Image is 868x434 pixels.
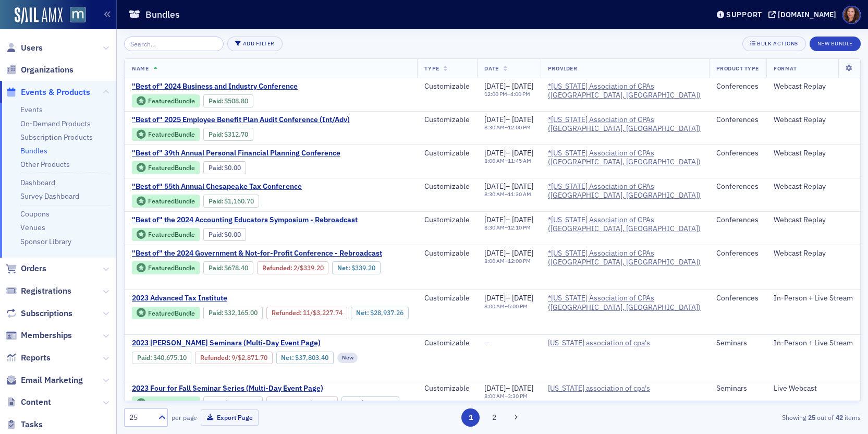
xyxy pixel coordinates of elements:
[484,224,533,231] div: –
[132,384,410,393] a: 2023 Four for Fall Seminar Series (Multi-Day Event Page)
[622,413,861,422] div: Showing out of items
[272,399,303,407] span: :
[209,130,225,138] span: :
[6,263,46,274] a: Orders
[774,115,853,125] div: Webcast Replay
[224,399,258,407] span: $12,566.40
[21,352,51,364] span: Reports
[132,115,350,125] span: "Best of" 2025 Employee Benefit Plan Audit Conference (Int/Adv)
[484,90,507,98] time: 12:00 PM
[6,308,72,319] a: Subscriptions
[203,94,253,107] div: Paid: 5 - $50880
[209,399,222,407] a: Paid
[257,261,328,274] div: Refunded: 2 - $67840
[424,65,439,72] span: Type
[137,354,153,361] span: :
[262,264,290,272] a: Refunded
[716,65,759,72] span: Product Type
[224,231,241,238] span: $0.00
[203,396,263,409] div: Paid: 78 - $1256640
[203,307,263,319] div: Paid: 109 - $3216500
[203,161,246,174] div: Paid: 0 - $0
[129,412,152,423] div: 25
[716,294,759,303] div: Conferences
[153,354,187,361] span: $40,675.10
[484,65,498,72] span: Date
[484,124,533,131] div: –
[209,97,225,105] span: :
[145,8,180,21] h1: Bundles
[227,37,283,51] button: Add Filter
[132,396,200,409] div: Featured Bundle
[508,124,531,131] time: 12:00 PM
[6,375,83,386] a: Email Marketing
[512,248,533,258] span: [DATE]
[424,115,470,125] div: Customizable
[484,215,533,225] div: –
[484,157,505,164] time: 8:00 AM
[209,197,225,205] span: :
[309,399,333,407] span: $969.60
[172,413,197,422] label: per page
[484,393,533,400] div: –
[548,339,650,348] span: maryland association of cpa's
[20,132,93,142] a: Subscription Products
[716,182,759,191] div: Conferences
[6,330,72,341] a: Memberships
[548,249,702,267] span: *Maryland Association of CPAs (Timonium, MD)
[132,307,200,320] div: Featured Bundle
[262,264,294,272] span: :
[484,148,506,158] span: [DATE]
[209,231,225,238] span: :
[484,303,505,310] time: 8:00 AM
[295,354,328,361] span: $37,803.40
[716,149,759,158] div: Conferences
[132,215,358,225] span: "Best of" the 2024 Accounting Educators Symposium - Rebroadcast
[548,115,702,134] a: *[US_STATE] Association of CPAs ([GEOGRAPHIC_DATA], [GEOGRAPHIC_DATA])
[195,352,272,364] div: Refunded: 151 - $4067510
[548,149,702,167] span: *Maryland Association of CPAs (Timonium, MD)
[20,178,55,187] a: Dashboard
[484,191,533,198] div: –
[484,149,533,158] div: –
[313,309,343,317] span: $3,227.74
[716,384,759,393] div: Seminars
[716,339,759,348] div: Seminars
[424,215,470,225] div: Customizable
[810,38,861,47] a: New Bundle
[21,375,83,386] span: Email Marketing
[6,87,90,98] a: Events & Products
[6,396,51,408] a: Content
[508,190,531,198] time: 11:30 AM
[21,419,43,430] span: Tasks
[148,198,195,204] div: Featured Bundle
[132,182,366,191] a: "Best of" 55th Annual Chesapeake Tax Conference
[238,354,267,361] span: $2,871.70
[209,399,225,407] span: :
[6,64,74,76] a: Organizations
[508,392,528,400] time: 3:30 PM
[548,182,702,200] a: *[US_STATE] Association of CPAs ([GEOGRAPHIC_DATA], [GEOGRAPHIC_DATA])
[508,257,531,264] time: 12:00 PM
[548,82,702,100] a: *[US_STATE] Association of CPAs ([GEOGRAPHIC_DATA], [GEOGRAPHIC_DATA])
[484,215,506,224] span: [DATE]
[20,160,70,169] a: Other Products
[484,182,506,191] span: [DATE]
[510,90,530,98] time: 4:00 PM
[484,383,506,393] span: [DATE]
[548,339,650,348] a: [US_STATE] association of cpa's
[203,128,253,140] div: Paid: 3 - $31270
[203,228,246,240] div: Paid: 0 - $0
[548,249,702,267] a: *[US_STATE] Association of CPAs ([GEOGRAPHIC_DATA], [GEOGRAPHIC_DATA])
[21,285,71,297] span: Registrations
[132,115,360,125] a: "Best of" 2025 Employee Benefit Plan Audit Conference (Int/Adv)
[132,339,321,348] span: 2023 Don Farmer Seminars (Multi-Day Event Page)
[351,264,375,272] span: $339.20
[774,65,797,72] span: Format
[424,149,470,158] div: Customizable
[774,82,853,91] div: Webcast Replay
[337,264,351,272] span: Net :
[209,231,222,238] a: Paid
[132,128,200,141] div: Featured Bundle
[424,384,470,393] div: Customizable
